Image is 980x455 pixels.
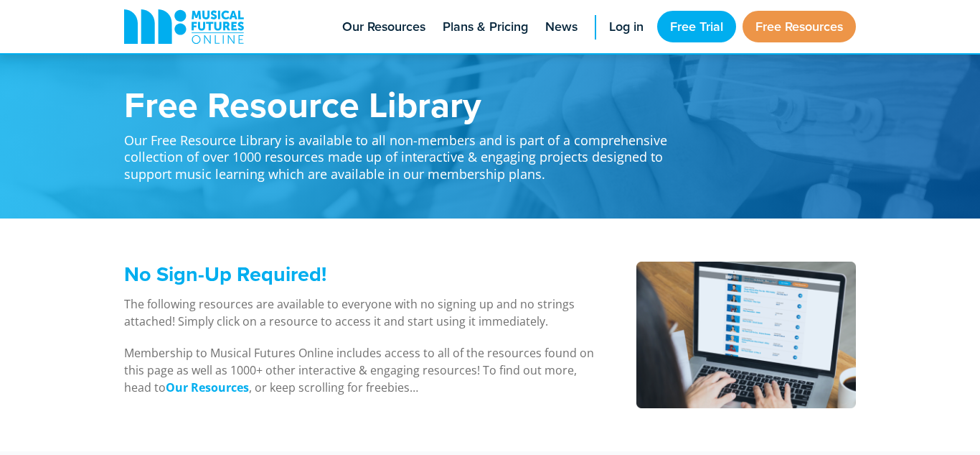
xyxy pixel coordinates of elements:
strong: Our Resources [166,380,249,395]
h1: Free Resource Library [124,86,684,122]
p: Membership to Musical Futures Online includes access to all of the resources found on this page a... [124,344,600,396]
span: News [545,17,578,37]
p: Our Free Resource Library is available to all non-members and is part of a comprehensive collecti... [124,122,684,183]
a: Our Resources [166,380,249,396]
a: Free Resources [743,11,856,42]
p: The following resources are available to everyone with no signing up and no strings attached! Sim... [124,295,600,330]
span: Log in [609,17,644,37]
span: No Sign-Up Required! [124,259,326,289]
span: Plans & Pricing [443,17,528,37]
span: Our Resources [342,17,425,37]
a: Free Trial [657,11,736,42]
